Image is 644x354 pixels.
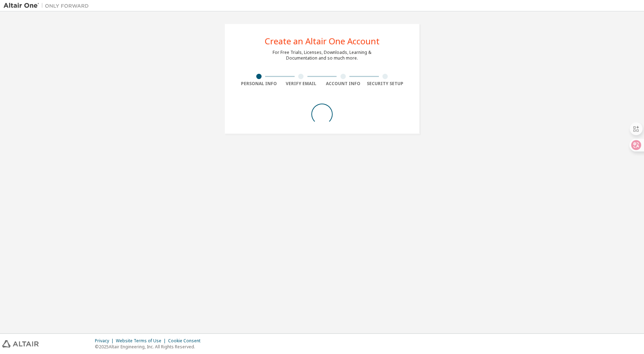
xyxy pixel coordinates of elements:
p: © 2025 Altair Engineering, Inc. All Rights Reserved. [95,344,205,350]
div: Website Terms of Use [116,338,168,344]
div: Account Info [322,81,364,87]
div: Privacy [95,338,116,344]
div: Personal Info [238,81,280,87]
div: Verify Email [280,81,322,87]
div: For Free Trials, Licenses, Downloads, Learning & Documentation and so much more. [273,50,371,61]
img: Altair One [4,2,92,9]
div: Security Setup [364,81,407,87]
img: altair_logo.svg [2,340,39,348]
div: Create an Altair One Account [265,37,380,45]
div: Cookie Consent [168,338,205,344]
